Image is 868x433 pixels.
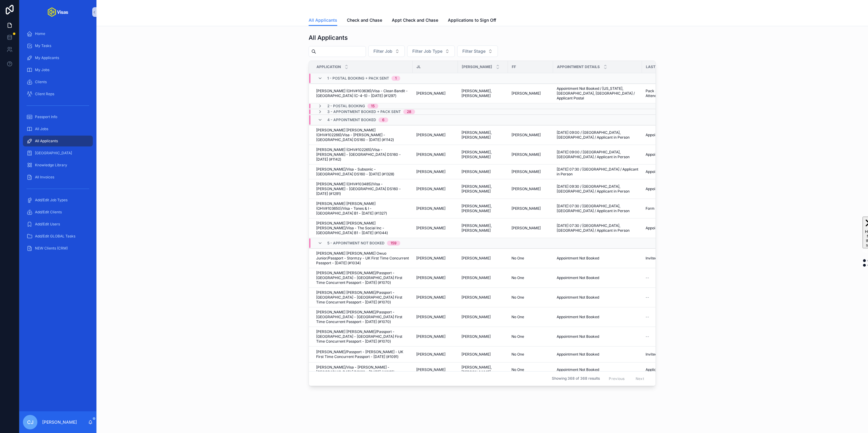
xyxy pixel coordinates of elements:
a: [PERSON_NAME] (OHV#103485)/Visa - [PERSON_NAME] - [GEOGRAPHIC_DATA] DS160 - [DATE] (#1291) [316,182,409,196]
span: Filter Job [373,48,392,54]
a: -- [646,295,688,300]
a: [PERSON_NAME] [PERSON_NAME] (OHV#103650)/Visa - Tones & I - [GEOGRAPHIC_DATA] B1 - [DATE] (#1327) [316,201,409,216]
span: [PERSON_NAME]/Visa - Subsonic - [GEOGRAPHIC_DATA] DS160 - [DATE] (#1328) [316,167,409,177]
span: Appointment Not Booked [557,275,599,280]
a: No One [511,275,549,280]
a: [PERSON_NAME] [416,133,454,137]
a: [PERSON_NAME] [416,169,454,174]
a: [PERSON_NAME] [PERSON_NAME]/Passport - [GEOGRAPHIC_DATA] - [GEOGRAPHIC_DATA] First Time Concurren... [316,290,409,305]
span: [PERSON_NAME], [PERSON_NAME] [461,365,504,375]
a: Appointment Booked [646,187,688,191]
span: [PERSON_NAME] [416,352,445,357]
img: App logo [48,7,68,17]
span: [PERSON_NAME] [461,334,491,339]
span: Add/Edit Job Types [35,198,68,202]
a: [PERSON_NAME], [PERSON_NAME] [461,150,504,159]
a: [PERSON_NAME] [416,334,454,339]
span: [PERSON_NAME] [PERSON_NAME]/Passport - [GEOGRAPHIC_DATA] - [GEOGRAPHIC_DATA] First Time Concurren... [316,271,409,285]
a: Applications to Sign Off [448,15,496,27]
a: [PERSON_NAME] [416,187,454,191]
span: [GEOGRAPHIC_DATA] [35,151,72,155]
span: All Applicants [35,139,58,143]
a: My Jobs [23,64,93,75]
a: Clients [23,77,93,87]
span: -- [646,315,649,319]
span: -- [646,295,649,300]
a: Check and Chase [347,15,382,27]
span: Appointment Booked [646,133,681,137]
span: NEW Clients (CRM) [35,246,68,251]
a: Add/Edit Clients [23,207,93,218]
a: Appointment Not Booked [557,256,638,261]
span: Invited to Portal [646,352,672,357]
span: 3 - Appointment Booked + Pack Sent [327,109,401,114]
a: [PERSON_NAME] [461,275,504,280]
div: 1 [395,76,397,81]
a: My Applicants [23,52,93,63]
a: NEW Clients (CRM) [23,243,93,254]
span: Client Reps [35,92,54,96]
span: No One [511,352,524,357]
a: [PERSON_NAME] [461,295,504,300]
span: No One [511,334,524,339]
span: Showing 368 of 368 results [552,376,600,381]
a: [PERSON_NAME] [416,295,454,300]
a: Add/Edit Users [23,219,93,230]
a: Appointment Booked [646,133,688,137]
a: Form finalised [646,206,688,211]
span: Appointment Not Booked / [US_STATE], [GEOGRAPHIC_DATA], [GEOGRAPHIC_DATA] / Applicant Postal [557,86,638,101]
span: Appointment Not Booked [557,256,599,261]
span: [PERSON_NAME] [416,91,445,96]
span: Form finalised [646,206,670,211]
span: Add/Edit GLOBAL Tasks [35,234,75,239]
span: Knowledge Library [35,163,67,168]
a: No One [511,352,549,357]
p: [PERSON_NAME] [42,419,77,425]
span: All Jobs [35,127,48,131]
span: Check and Chase [347,17,382,23]
span: FF [512,64,516,69]
a: [DATE] 09:30 / [GEOGRAPHIC_DATA], [GEOGRAPHIC_DATA] / Applicant in Person [557,184,638,194]
span: Filter Job Type [412,48,442,54]
a: Appointment Not Booked [557,334,638,339]
a: [PERSON_NAME] [PERSON_NAME] (OHV#102266)/Visa - [PERSON_NAME] - [GEOGRAPHIC_DATA] DS160 - [DATE] ... [316,128,409,142]
span: My Tasks [35,43,51,48]
a: [DATE] 09:00 / [GEOGRAPHIC_DATA], [GEOGRAPHIC_DATA] / Applicant in Person [557,130,638,140]
a: All Applicants [309,15,337,26]
span: [PERSON_NAME] [416,187,445,191]
a: All Applicants [23,136,93,146]
a: Invited to Portal [646,352,688,357]
span: 1 - Postal Booking + Pack Sent [327,76,389,81]
a: [PERSON_NAME] [PERSON_NAME]/Passport - [GEOGRAPHIC_DATA] - [GEOGRAPHIC_DATA] First Time Concurren... [316,329,409,344]
span: [PERSON_NAME] [416,334,445,339]
span: Appointment Not Booked [557,295,599,300]
span: Appointment Booked [646,187,681,191]
span: [PERSON_NAME] [416,367,445,372]
span: Appointment Not Booked [557,352,599,357]
h1: All Applicants [309,33,348,42]
span: All Applicants [309,17,337,23]
a: Appointment Not Booked [557,315,638,319]
span: No One [511,367,524,372]
span: [PERSON_NAME], [PERSON_NAME] [461,89,504,98]
a: Knowledge Library [23,160,93,171]
a: Add/Edit Job Types [23,195,93,206]
span: [PERSON_NAME] [511,91,541,96]
a: [DATE] 07:30 / [GEOGRAPHIC_DATA], [GEOGRAPHIC_DATA] / Applicant in Person [557,223,638,233]
a: Passport Info [23,111,93,122]
span: Appt Check and Chase [392,17,438,23]
span: Last Task [646,64,666,69]
span: [PERSON_NAME]/Visa - [PERSON_NAME] - [GEOGRAPHIC_DATA] DS160 - [DATE] (#1095) [316,365,409,375]
a: [PERSON_NAME] (OHV#102265)/Visa - [PERSON_NAME] - [GEOGRAPHIC_DATA] DS160 - [DATE] (#1142) [316,147,409,162]
a: Pack Sent/ Appt. to Attend [646,89,688,98]
span: [PERSON_NAME] [PERSON_NAME] [PERSON_NAME]/Visa - The Social Inc - [GEOGRAPHIC_DATA] B1 - [DATE] (... [316,221,409,235]
a: [PERSON_NAME] [511,169,549,174]
a: [DATE] 07:30 / [GEOGRAPHIC_DATA], [GEOGRAPHIC_DATA] / Applicant in Person [557,204,638,213]
span: [PERSON_NAME] [461,352,491,357]
a: Appointment Not Booked [557,367,638,372]
a: [PERSON_NAME] [PERSON_NAME] Owuo Junior/Passport - Stormzy - UK First Time Concurrent Passport - ... [316,251,409,265]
